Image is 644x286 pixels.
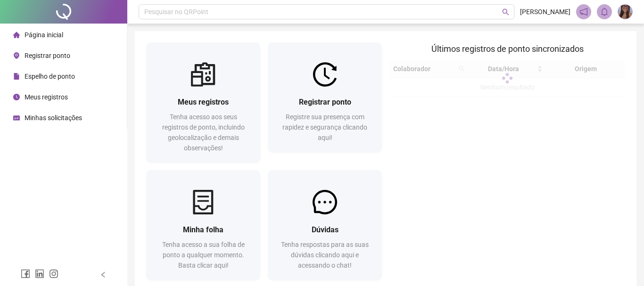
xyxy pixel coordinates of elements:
[162,113,245,152] span: Tenha acesso aos seus registros de ponto, incluindo geolocalização e demais observações!
[146,170,260,280] a: Minha folhaTenha acesso a sua folha de ponto a qualquer momento. Basta clicar aqui!
[13,32,20,38] span: home
[13,73,20,80] span: file
[25,114,82,122] span: Minhas solicitações
[431,44,584,54] span: Últimos registros de ponto sincronizados
[25,93,68,101] span: Meus registros
[162,241,245,269] span: Tenha acesso a sua folha de ponto a qualquer momento. Basta clicar aqui!
[183,225,223,234] span: Minha folha
[13,52,20,59] span: environment
[618,5,632,19] img: 90503
[579,8,588,16] span: notification
[281,241,369,269] span: Tenha respostas para as suas dúvidas clicando aqui e acessando o chat!
[100,271,107,278] span: left
[49,269,58,278] span: instagram
[13,94,20,100] span: clock-circle
[21,269,30,278] span: facebook
[268,170,382,280] a: DúvidasTenha respostas para as suas dúvidas clicando aqui e acessando o chat!
[312,225,339,234] span: Dúvidas
[299,98,351,106] span: Registrar ponto
[520,7,570,17] span: [PERSON_NAME]
[600,8,609,16] span: bell
[282,113,367,141] span: Registre sua presença com rapidez e segurança clicando aqui!
[178,98,229,106] span: Meus registros
[268,42,382,152] a: Registrar pontoRegistre sua presença com rapidez e segurança clicando aqui!
[25,52,70,59] span: Registrar ponto
[25,31,63,39] span: Página inicial
[25,73,75,80] span: Espelho de ponto
[146,42,260,163] a: Meus registrosTenha acesso aos seus registros de ponto, incluindo geolocalização e demais observa...
[13,114,20,121] span: schedule
[35,269,44,278] span: linkedin
[502,8,509,16] span: search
